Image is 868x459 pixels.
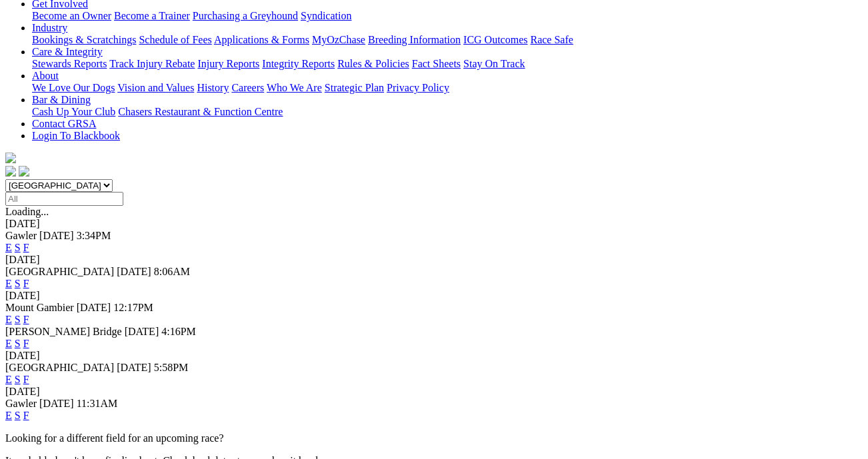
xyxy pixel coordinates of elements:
[109,58,195,69] a: Track Injury Rebate
[77,302,111,313] span: [DATE]
[5,218,863,230] div: [DATE]
[5,206,49,217] span: Loading...
[32,130,120,141] a: Login To Blackbook
[463,58,525,69] a: Stay On Track
[117,266,151,277] span: [DATE]
[214,34,309,45] a: Applications & Forms
[125,326,159,337] span: [DATE]
[197,58,259,69] a: Injury Reports
[19,166,29,177] img: twitter.svg
[15,410,21,421] a: S
[5,326,122,337] span: [PERSON_NAME] Bridge
[39,398,74,409] span: [DATE]
[39,230,74,241] span: [DATE]
[5,398,37,409] span: Gawler
[325,82,384,93] a: Strategic Plan
[463,34,527,45] a: ICG Outcomes
[5,314,12,325] a: E
[15,278,21,289] a: S
[154,266,190,277] span: 8:06AM
[23,278,29,289] a: F
[154,362,189,373] span: 5:58PM
[32,94,91,105] a: Bar & Dining
[5,362,114,373] span: [GEOGRAPHIC_DATA]
[5,230,37,241] span: Gawler
[197,82,229,93] a: History
[15,374,21,385] a: S
[5,153,16,163] img: logo-grsa-white.png
[23,410,29,421] a: F
[387,82,449,93] a: Privacy Policy
[114,10,190,21] a: Become a Trainer
[15,242,21,253] a: S
[15,338,21,349] a: S
[530,34,573,45] a: Race Safe
[5,338,12,349] a: E
[5,278,12,289] a: E
[32,106,115,117] a: Cash Up Your Club
[118,106,283,117] a: Chasers Restaurant & Function Centre
[5,242,12,253] a: E
[262,58,335,69] a: Integrity Reports
[412,58,461,69] a: Fact Sheets
[113,302,153,313] span: 12:17PM
[161,326,196,337] span: 4:16PM
[15,314,21,325] a: S
[5,374,12,385] a: E
[32,70,59,81] a: About
[117,82,194,93] a: Vision and Values
[32,22,67,33] a: Industry
[5,350,863,362] div: [DATE]
[32,10,111,21] a: Become an Owner
[5,302,74,313] span: Mount Gambier
[32,58,107,69] a: Stewards Reports
[32,58,863,70] div: Care & Integrity
[5,386,863,398] div: [DATE]
[77,230,111,241] span: 3:34PM
[32,10,863,22] div: Get Involved
[23,338,29,349] a: F
[5,410,12,421] a: E
[5,266,114,277] span: [GEOGRAPHIC_DATA]
[301,10,351,21] a: Syndication
[231,82,264,93] a: Careers
[5,290,863,302] div: [DATE]
[5,192,123,206] input: Select date
[117,362,151,373] span: [DATE]
[32,82,115,93] a: We Love Our Dogs
[32,118,96,129] a: Contact GRSA
[5,432,863,444] p: Looking for a different field for an upcoming race?
[32,82,863,94] div: About
[5,166,16,177] img: facebook.svg
[23,242,29,253] a: F
[312,34,365,45] a: MyOzChase
[23,314,29,325] a: F
[368,34,461,45] a: Breeding Information
[267,82,322,93] a: Who We Are
[23,374,29,385] a: F
[5,254,863,266] div: [DATE]
[32,46,103,57] a: Care & Integrity
[77,398,118,409] span: 11:31AM
[337,58,409,69] a: Rules & Policies
[32,34,863,46] div: Industry
[139,34,211,45] a: Schedule of Fees
[193,10,298,21] a: Purchasing a Greyhound
[32,106,863,118] div: Bar & Dining
[32,34,136,45] a: Bookings & Scratchings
